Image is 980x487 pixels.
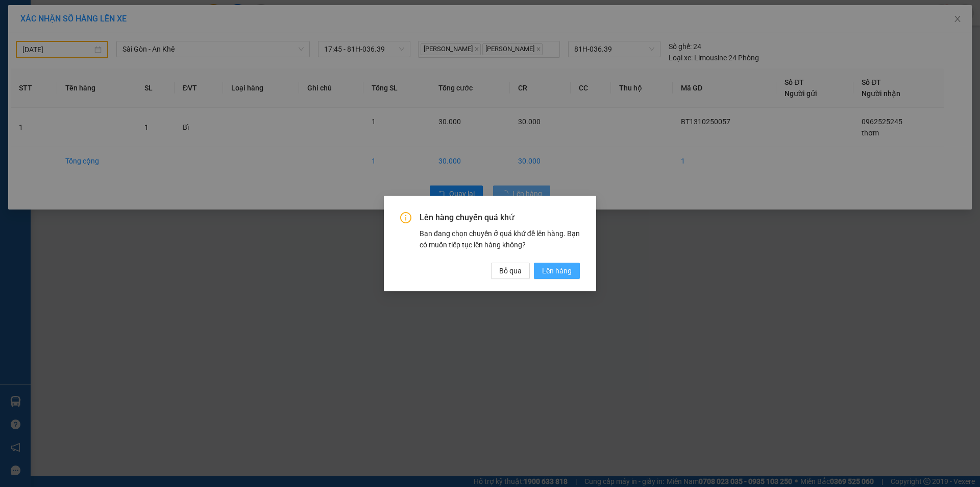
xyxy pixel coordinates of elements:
[420,228,580,250] div: Bạn đang chọn chuyến ở quá khứ để lên hàng. Bạn có muốn tiếp tục lên hàng không?
[400,212,411,223] span: info-circle
[499,265,522,276] span: Bỏ qua
[491,263,530,279] button: Bỏ qua
[420,212,580,223] span: Lên hàng chuyến quá khứ
[542,265,572,276] span: Lên hàng
[534,263,580,279] button: Lên hàng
